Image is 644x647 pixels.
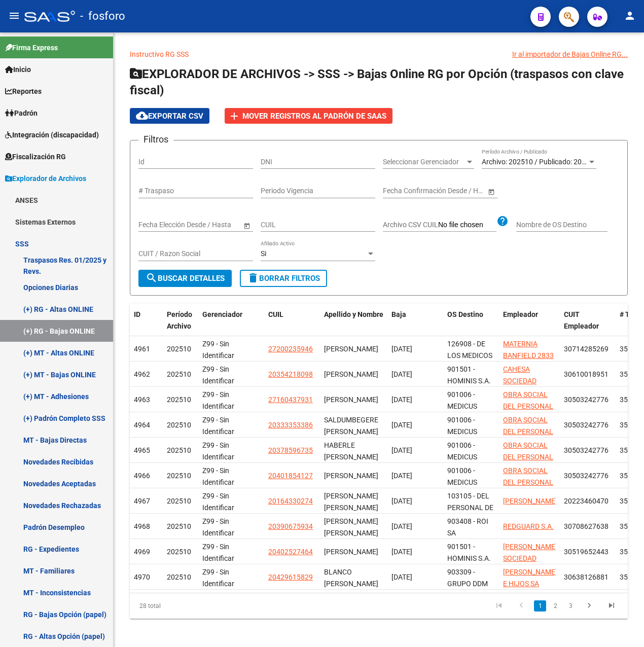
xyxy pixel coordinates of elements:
[564,522,609,530] span: 30708627638
[324,517,378,537] span: [PERSON_NAME] [PERSON_NAME]
[324,568,378,588] span: BLANCO [PERSON_NAME]
[136,112,203,121] span: Exportar CSV
[134,345,150,353] span: 4961
[167,421,191,429] span: 202510
[391,495,439,507] div: [DATE]
[447,340,516,394] span: 126908 - DE LOS MEDICOS DE LA CIUDAD DE [GEOGRAPHIC_DATA]
[324,345,378,353] span: [PERSON_NAME]
[564,345,609,353] span: 30714285269
[549,600,561,612] a: 2
[138,132,173,147] h3: Filtros
[241,220,252,231] button: Open calendar
[146,272,158,284] mat-icon: search
[242,112,386,121] span: Mover registros al PADRÓN de SAAS
[202,466,234,486] span: Z99 - Sin Identificar
[391,369,439,380] div: [DATE]
[167,446,191,454] span: 202510
[247,272,259,284] mat-icon: delete
[564,472,609,480] span: 30503242776
[261,249,266,258] span: Si
[324,548,378,556] span: [PERSON_NAME]
[167,370,191,378] span: 202510
[225,108,392,124] button: Mover registros al PADRÓN de SAAS
[564,396,609,404] span: 30503242776
[167,310,192,330] span: Período Archivo
[202,416,234,436] span: Z99 - Sin Identificar
[136,110,148,122] mat-icon: cloud_download
[134,573,150,581] span: 4970
[624,10,636,22] mat-icon: person
[447,310,483,318] span: OS Destino
[134,370,150,378] span: 4962
[146,274,225,283] span: Buscar Detalles
[5,129,99,140] span: Integración (discapacidad)
[268,573,313,581] span: 20429615829
[202,517,234,537] span: Z99 - Sin Identificar
[163,304,198,337] datatable-header-cell: Período Archivo
[447,568,488,599] span: 903309 - GRUPO DDM S.A.
[138,270,232,287] button: Buscar Detalles
[167,522,191,530] span: 202510
[564,310,599,330] span: CUIT Empleador
[534,600,546,612] a: 1
[428,187,478,195] input: Fecha fin
[496,215,509,227] mat-icon: help
[447,492,493,534] span: 103105 - DEL PERSONAL DE LA INDUSTRIA DEL CALZADO
[264,304,320,337] datatable-header-cell: CUIL
[202,441,234,461] span: Z99 - Sin Identificar
[503,390,553,422] span: OBRA SOCIAL DEL PERSONAL DE LA
[383,187,420,195] input: Fecha inicio
[5,42,58,53] span: Firma Express
[268,421,313,429] span: 20333353386
[202,492,234,512] span: Z99 - Sin Identificar
[391,521,439,532] div: [DATE]
[202,543,234,562] span: Z99 - Sin Identificar
[447,441,490,519] span: 901006 - MEDICUS SOCIEDAD ANONIMA DE ASISTENCIA MEDICA Y CIENTIFICA
[198,304,264,337] datatable-header-cell: Gerenciador
[268,522,313,530] span: 20390675934
[391,546,439,558] div: [DATE]
[134,310,140,318] span: ID
[503,441,553,473] span: OBRA SOCIAL DEL PERSONAL DE LA
[167,573,191,581] span: 202510
[387,304,443,337] datatable-header-cell: Baja
[447,365,491,385] span: 901501 - HOMINIS S.A.
[5,173,86,184] span: Explorador de Archivos
[130,50,189,58] a: Instructivo RG SSS
[512,600,531,612] a: go to previous page
[320,304,387,337] datatable-header-cell: Apellido y Nombre
[268,396,313,404] span: 27160437931
[268,497,313,505] span: 20164330274
[564,421,609,429] span: 30503242776
[564,370,609,378] span: 30610018951
[268,446,313,454] span: 20378596735
[503,416,553,447] span: OBRA SOCIAL DEL PERSONAL DE LA
[548,597,563,615] li: page 2
[324,492,378,512] span: [PERSON_NAME] [PERSON_NAME]
[184,221,234,229] input: Fecha fin
[503,340,554,371] span: MATERNIA BANFIELD 2833 S.R.L.
[202,310,242,318] span: Gerenciador
[383,158,465,166] span: Seleccionar Gerenciador
[447,416,490,493] span: 901006 - MEDICUS SOCIEDAD ANONIMA DE ASISTENCIA MEDICA Y CIENTIFICA
[324,416,378,436] span: SALDUMBEGERE [PERSON_NAME]
[391,470,439,482] div: [DATE]
[564,548,609,556] span: 30519652443
[383,221,438,229] span: Archivo CSV CUIL
[130,304,163,337] datatable-header-cell: ID
[5,107,38,119] span: Padrón
[503,365,536,397] span: CAHESA SOCIEDAD ANONIMA
[486,186,496,197] button: Open calendar
[503,466,553,498] span: OBRA SOCIAL DEL PERSONAL DE LA
[5,86,42,97] span: Reportes
[268,370,313,378] span: 20354218098
[324,472,378,480] span: [PERSON_NAME]
[503,310,538,318] span: Empleador
[391,419,439,431] div: [DATE]
[80,5,125,27] span: - fosforo
[564,573,609,581] span: 30638126881
[438,221,496,230] input: Archivo CSV CUIL
[391,571,439,583] div: [DATE]
[268,548,313,556] span: 20402527464
[447,466,490,544] span: 901006 - MEDICUS SOCIEDAD ANONIMA DE ASISTENCIA MEDICA Y CIENTIFICA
